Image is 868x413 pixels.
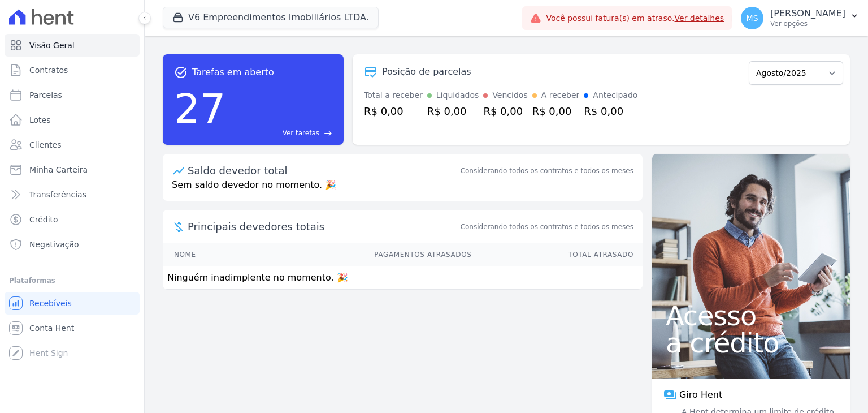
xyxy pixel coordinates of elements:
[5,109,140,131] a: Lotes
[584,104,637,119] div: R$ 0,00
[5,317,140,339] a: Conta Hent
[666,302,836,329] span: Acesso
[29,114,51,126] span: Lotes
[675,14,724,23] a: Ver detalhes
[188,219,458,234] span: Principais devedores totais
[163,7,379,28] button: V6 Empreendimentos Imobiliários LTDA.
[188,163,458,178] div: Saldo devedor total
[472,243,643,266] th: Total Atrasado
[483,104,527,119] div: R$ 0,00
[427,104,479,119] div: R$ 0,00
[732,2,868,34] button: MS [PERSON_NAME] Ver opções
[283,128,319,138] span: Ver tarefas
[747,14,758,22] span: MS
[192,66,274,79] span: Tarefas em aberto
[461,222,633,232] span: Considerando todos os contratos e todos os meses
[163,243,249,266] th: Nome
[231,128,332,138] a: Ver tarefas east
[29,322,74,334] span: Conta Hent
[29,239,79,250] span: Negativação
[5,158,140,181] a: Minha Carteira
[29,298,72,309] span: Recebíveis
[29,214,58,225] span: Crédito
[174,66,188,79] span: task_alt
[29,64,68,76] span: Contratos
[532,104,580,119] div: R$ 0,00
[163,266,643,290] td: Ninguém inadimplente no momento. 🎉
[163,178,643,201] p: Sem saldo devedor no momento. 🎉
[364,104,423,119] div: R$ 0,00
[770,8,845,19] p: [PERSON_NAME]
[249,243,472,266] th: Pagamentos Atrasados
[5,183,140,206] a: Transferências
[364,89,423,101] div: Total a receber
[382,65,471,79] div: Posição de parcelas
[5,134,140,156] a: Clientes
[5,34,140,57] a: Visão Geral
[5,233,140,256] a: Negativação
[679,388,722,402] span: Giro Hent
[593,89,637,101] div: Antecipado
[436,89,479,101] div: Liquidados
[29,89,62,101] span: Parcelas
[5,59,140,81] a: Contratos
[5,208,140,231] a: Crédito
[770,19,845,28] p: Ver opções
[5,292,140,315] a: Recebíveis
[29,189,86,200] span: Transferências
[29,40,75,51] span: Visão Geral
[174,79,226,138] div: 27
[324,129,332,137] span: east
[492,89,527,101] div: Vencidos
[29,139,61,150] span: Clientes
[29,164,88,175] span: Minha Carteira
[9,274,135,287] div: Plataformas
[666,329,836,356] span: a crédito
[461,166,633,176] div: Considerando todos os contratos e todos os meses
[546,12,724,24] span: Você possui fatura(s) em atraso.
[5,84,140,106] a: Parcelas
[541,89,580,101] div: A receber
